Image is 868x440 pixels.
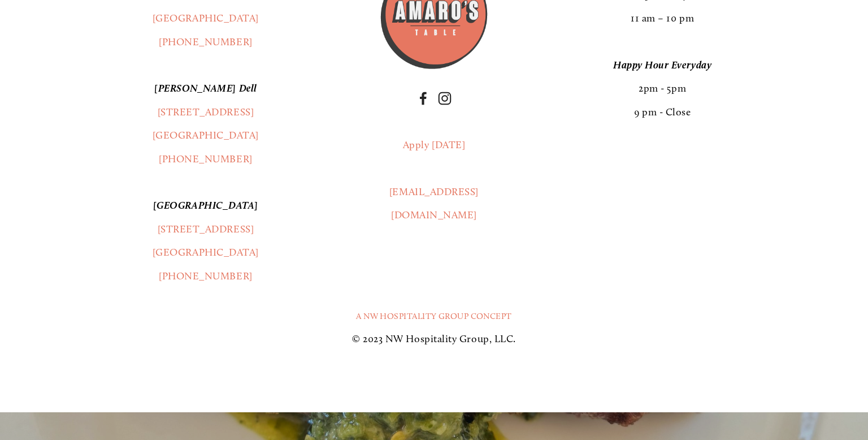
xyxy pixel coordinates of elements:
[52,327,816,351] p: © 2023 NW Hospitality Group, LLC.
[153,199,258,212] em: [GEOGRAPHIC_DATA]
[438,92,452,105] a: Instagram
[159,153,253,165] a: [PHONE_NUMBER]
[416,92,430,105] a: Facebook
[403,139,465,151] a: Apply [DATE]
[509,54,815,124] p: 2pm - 5pm 9 pm - Close
[153,129,259,141] a: [GEOGRAPHIC_DATA]
[154,82,257,94] em: [PERSON_NAME] Dell
[158,106,254,118] a: [STREET_ADDRESS]
[356,311,512,321] a: A NW Hospitality Group Concept
[389,186,479,221] a: [EMAIL_ADDRESS][DOMAIN_NAME]
[159,270,253,282] a: [PHONE_NUMBER]
[153,223,259,258] a: [STREET_ADDRESS][GEOGRAPHIC_DATA]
